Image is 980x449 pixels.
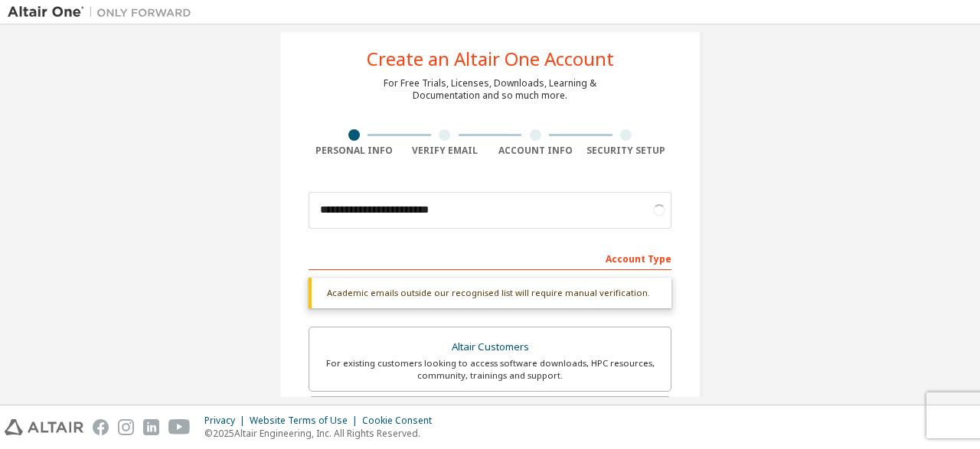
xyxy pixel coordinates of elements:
div: Verify Email [400,145,491,157]
img: linkedin.svg [143,419,159,435]
p: © 2025 Altair Engineering, Inc. All Rights Reserved. [204,427,441,440]
img: instagram.svg [118,419,134,435]
div: Account Info [490,145,581,157]
div: Personal Info [309,145,400,157]
div: For existing customers looking to access software downloads, HPC resources, community, trainings ... [318,357,661,382]
img: altair_logo.svg [5,419,83,435]
img: youtube.svg [168,419,191,435]
div: For Free Trials, Licenses, Downloads, Learning & Documentation and so much more. [384,77,596,102]
div: Altair Customers [318,337,661,358]
div: Account Type [309,246,671,270]
div: Website Terms of Use [250,415,362,427]
div: Privacy [204,415,250,427]
div: Security Setup [581,145,672,157]
img: facebook.svg [93,419,109,435]
img: Altair One [8,5,199,20]
div: Create an Altair One Account [367,50,614,68]
div: Cookie Consent [362,415,441,427]
div: Academic emails outside our recognised list will require manual verification. [309,278,671,308]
